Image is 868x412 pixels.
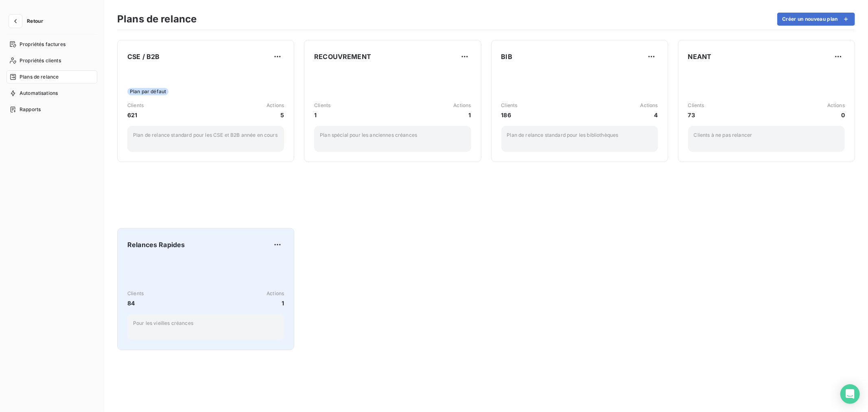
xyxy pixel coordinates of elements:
span: Relances Rapides [127,240,185,250]
button: Retour [7,15,50,28]
span: Clients [127,290,144,297]
a: Automatisations [7,87,97,100]
a: Propriétés clients [7,54,97,67]
div: Open Intercom Messenger [840,384,860,404]
span: 5 [267,111,284,119]
span: CSE / B2B [127,52,160,61]
span: 621 [127,111,144,119]
span: 1 [453,111,471,119]
a: Rapports [7,103,97,116]
span: Retour [27,19,43,24]
p: Plan de relance standard pour les bibliothèques [507,131,652,139]
a: Plans de relance [7,70,97,83]
span: Plans de relance [20,73,59,81]
span: 1 [314,111,330,119]
span: Clients [501,102,518,109]
span: Automatisations [20,90,58,97]
span: Actions [641,102,658,109]
button: Créer un nouveau plan [777,13,855,26]
h3: Plans de relance [117,12,197,26]
span: Clients [127,102,144,109]
span: Clients [688,102,704,109]
span: 84 [127,299,144,307]
p: Pour les vieilles créances [133,320,278,327]
span: 4 [641,111,658,119]
span: Propriétés factures [20,41,66,48]
span: Actions [267,102,284,109]
span: Propriétés clients [20,57,61,64]
span: Actions [827,102,845,109]
span: 73 [688,111,704,119]
span: Rapports [20,106,41,113]
span: 1 [267,299,284,307]
span: RECOUVREMENT [314,52,371,61]
span: NEANT [688,52,712,61]
p: Plan de relance standard pour les CSE et B2B année en cours [133,131,278,139]
span: Actions [453,102,471,109]
span: Plan par défaut [127,88,168,95]
p: Plan spécial pour les anciennes créances [320,131,465,139]
a: Propriétés factures [7,38,97,51]
span: Actions [267,290,284,297]
span: 186 [501,111,518,119]
span: 0 [827,111,845,119]
p: Clients à ne pas relancer [694,131,839,139]
span: Clients [314,102,330,109]
span: BIB [501,52,512,61]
